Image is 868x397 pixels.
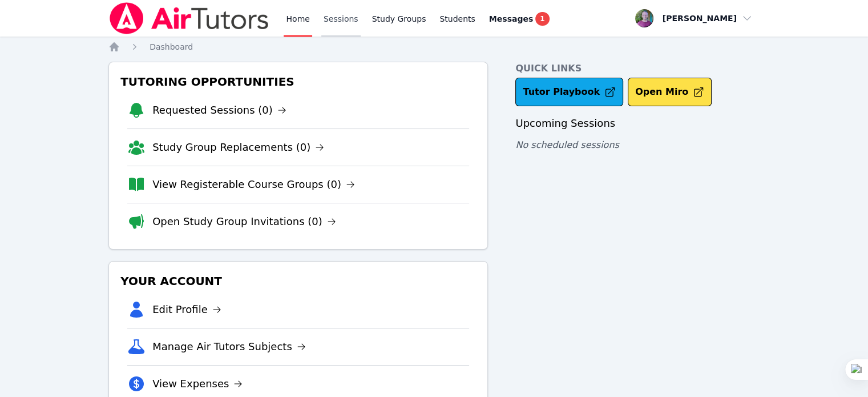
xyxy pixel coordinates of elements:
span: Messages [489,13,533,25]
h4: Quick Links [515,62,760,75]
span: No scheduled sessions [515,139,619,150]
h3: Tutoring Opportunities [118,71,478,92]
a: Requested Sessions (0) [152,102,286,118]
a: Study Group Replacements (0) [152,139,324,155]
a: Manage Air Tutors Subjects [152,339,306,355]
span: Dashboard [150,42,193,51]
h3: Your Account [118,271,478,291]
a: Tutor Playbook [515,78,623,106]
h3: Upcoming Sessions [515,115,760,131]
img: Air Tutors [108,2,270,34]
button: Open Miro [628,78,712,106]
span: 1 [535,12,549,26]
a: Dashboard [150,41,193,53]
a: Open Study Group Invitations (0) [152,214,336,230]
nav: Breadcrumb [108,41,760,53]
a: View Expenses [152,376,243,392]
a: Edit Profile [152,302,221,318]
a: View Registerable Course Groups (0) [152,177,355,193]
